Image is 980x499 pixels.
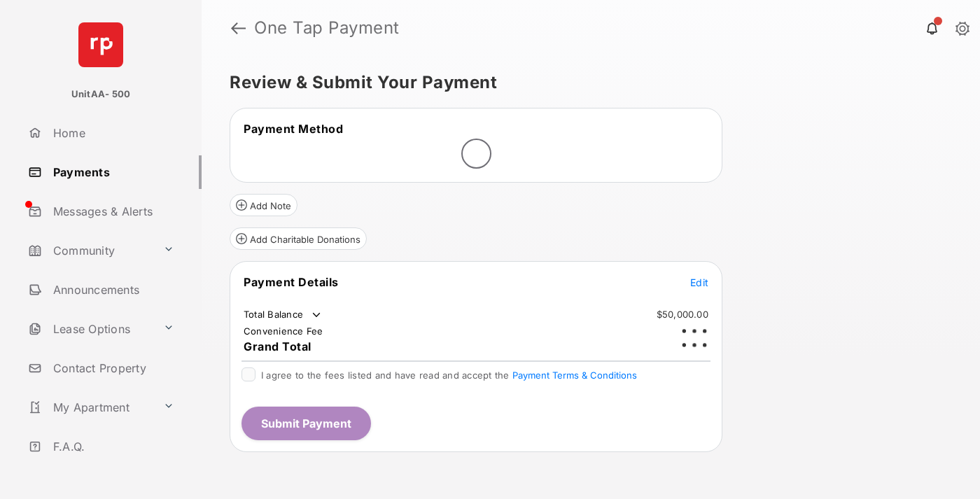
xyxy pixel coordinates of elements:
[243,308,323,322] td: Total Balance
[512,370,637,381] button: I agree to the fees listed and have read and accept the
[261,370,637,381] span: I agree to the fees listed and have read and accept the
[22,234,157,267] a: Community
[71,87,131,101] p: UnitAA- 500
[22,312,157,346] a: Lease Options
[690,275,708,289] button: Edit
[22,273,202,307] a: Announcements
[230,194,297,216] button: Add Note
[243,325,324,337] td: Convenience Fee
[254,20,400,36] strong: One Tap Payment
[244,122,343,136] span: Payment Method
[78,22,123,67] img: svg+xml;base64,PHN2ZyB4bWxucz0iaHR0cDovL3d3dy53My5vcmcvMjAwMC9zdmciIHdpZHRoPSI2NCIgaGVpZ2h0PSI2NC...
[230,227,367,250] button: Add Charitable Donations
[22,195,202,228] a: Messages & Alerts
[22,391,157,424] a: My Apartment
[230,74,941,91] h5: Review & Submit Your Payment
[22,116,202,150] a: Home
[22,155,202,189] a: Payments
[244,339,311,353] span: Grand Total
[690,276,708,288] span: Edit
[22,351,202,385] a: Contact Property
[656,308,709,321] td: $50,000.00
[244,275,339,289] span: Payment Details
[241,407,371,440] button: Submit Payment
[22,430,202,463] a: F.A.Q.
